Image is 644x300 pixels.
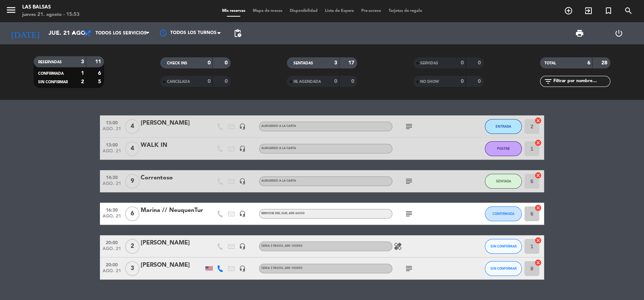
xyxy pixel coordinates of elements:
[103,205,121,214] span: 16:30
[294,61,313,65] span: SENTADAS
[420,61,438,65] span: SERVIDAS
[534,172,542,179] i: cancel
[283,267,302,270] span: , ARS 102850
[239,123,246,130] i: headset_mic
[141,260,204,270] div: [PERSON_NAME]
[38,80,68,84] span: SIN CONFIRMAR
[125,141,140,156] span: 4
[103,181,121,190] span: ago. 21
[599,22,638,44] div: LOG OUT
[103,118,121,127] span: 13:00
[461,79,464,84] strong: 0
[103,173,121,181] span: 14:30
[81,71,84,76] strong: 1
[534,237,542,244] i: cancel
[141,238,204,248] div: [PERSON_NAME]
[141,173,204,183] div: Correntoso
[141,141,204,150] div: WALK IN
[38,60,62,64] span: RESERVADAS
[125,119,140,134] span: 4
[614,29,623,38] i: power_settings_new
[233,29,242,38] span: pending_actions
[103,140,121,149] span: 13:00
[485,119,522,134] button: ENTRADA
[478,60,482,65] strong: 0
[218,9,249,13] span: Mis reservas
[294,80,321,84] span: RE AGENDADA
[261,212,305,215] span: BRIOCHE DEL SUR
[478,79,482,84] strong: 0
[490,266,517,270] span: SIN CONFIRMAR
[98,71,103,76] strong: 6
[393,242,402,251] i: healing
[334,60,337,65] strong: 3
[6,25,45,41] i: [DATE]
[125,239,140,254] span: 2
[405,264,413,273] i: subject
[286,9,321,13] span: Disponibilidad
[103,149,121,157] span: ago. 21
[493,212,514,216] span: CONFIRMADA
[208,60,211,65] strong: 0
[348,60,356,65] strong: 17
[485,206,522,221] button: CONFIRMADA
[534,139,542,146] i: cancel
[261,267,302,270] span: CENA 3 PASOS
[95,59,103,64] strong: 11
[239,265,246,272] i: headset_mic
[261,245,302,247] span: CENA 3 PASOS
[225,79,229,84] strong: 0
[405,209,413,218] i: subject
[239,178,246,185] i: headset_mic
[6,4,17,18] button: menu
[420,80,439,84] span: NO SHOW
[544,61,556,65] span: TOTAL
[249,9,286,13] span: Mapa de mesas
[564,6,573,15] i: add_circle_outline
[261,125,296,128] span: ALMUERZO A LA CARTA
[261,179,296,182] span: ALMUERZO A LA CARTA
[490,244,517,248] span: SIN CONFIRMAR
[239,243,246,250] i: headset_mic
[485,261,522,276] button: SIN CONFIRMAR
[534,117,542,124] i: cancel
[103,127,121,135] span: ago. 21
[485,239,522,254] button: SIN CONFIRMAR
[125,206,140,221] span: 6
[167,61,187,65] span: CHECK INS
[334,79,337,84] strong: 0
[461,60,464,65] strong: 0
[261,147,296,150] span: ALMUERZO A LA CARTA
[351,79,356,84] strong: 0
[98,79,103,84] strong: 5
[385,9,426,13] span: Tarjetas de regalo
[624,6,633,15] i: search
[239,145,246,152] i: headset_mic
[81,79,84,84] strong: 2
[141,206,204,215] div: Marina // NeuquenTur
[125,261,140,276] span: 3
[125,174,140,189] span: 9
[283,245,302,247] span: , ARS 102850
[103,260,121,269] span: 20:00
[553,77,610,85] input: Filtrar por nombre...
[485,141,522,156] button: POSTRE
[239,210,246,217] i: headset_mic
[95,31,147,36] span: Todos los servicios
[103,246,121,255] span: ago. 21
[584,6,593,15] i: exit_to_app
[405,177,413,186] i: subject
[575,29,584,38] span: print
[497,146,510,151] span: POSTRE
[22,11,80,18] div: jueves 21. agosto - 15:53
[534,204,542,212] i: cancel
[496,124,511,128] span: ENTRADA
[601,60,609,65] strong: 28
[587,60,590,65] strong: 6
[358,9,385,13] span: Pre-acceso
[6,4,17,16] i: menu
[225,60,229,65] strong: 0
[81,59,84,64] strong: 3
[141,118,204,128] div: [PERSON_NAME]
[496,179,511,183] span: SENTADA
